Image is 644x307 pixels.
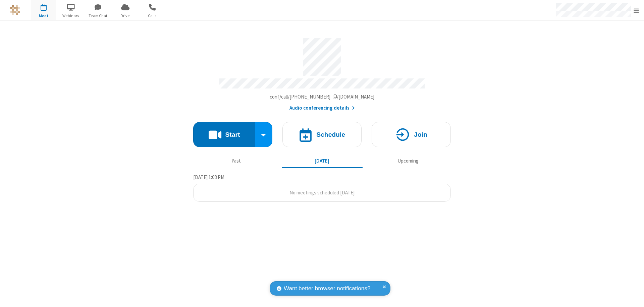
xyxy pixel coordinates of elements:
[282,122,362,147] button: Schedule
[284,284,370,293] span: Want better browser notifications?
[10,5,20,15] img: QA Selenium DO NOT DELETE OR CHANGE
[627,290,639,302] iframe: Chat
[270,94,375,100] span: Copy my meeting room link
[196,155,277,167] button: Past
[372,122,451,147] button: Join
[140,13,165,19] span: Calls
[289,104,355,112] button: Audio conferencing details
[282,155,363,167] button: [DATE]
[368,155,448,167] button: Upcoming
[31,13,56,19] span: Meet
[414,131,427,138] h4: Join
[255,122,273,147] div: Start conference options
[58,13,84,19] span: Webinars
[289,189,355,196] span: No meetings scheduled [DATE]
[316,131,345,138] h4: Schedule
[193,173,451,202] section: Today's Meetings
[193,122,255,147] button: Start
[193,174,224,180] span: [DATE] 1:08 PM
[86,13,111,19] span: Team Chat
[225,131,240,138] h4: Start
[113,13,138,19] span: Drive
[193,33,451,112] section: Account details
[270,93,375,101] button: Copy my meeting room linkCopy my meeting room link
